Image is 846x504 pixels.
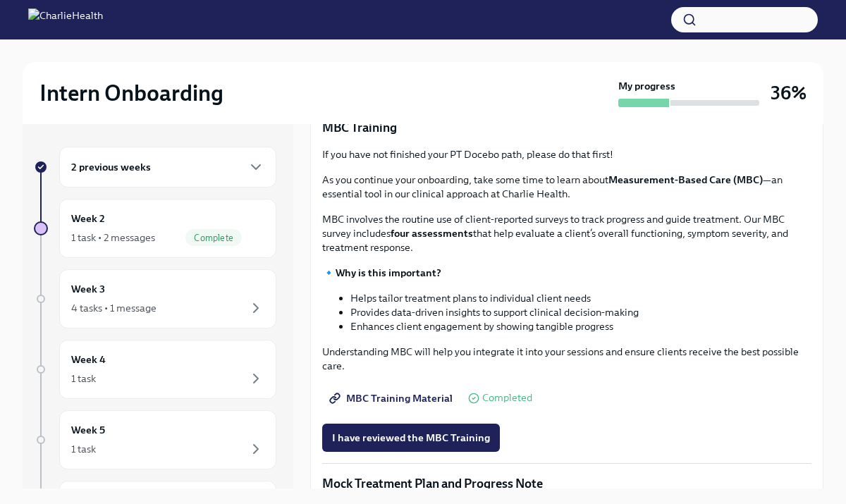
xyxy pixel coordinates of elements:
[71,352,106,367] h6: Week 4
[71,211,105,226] h6: Week 2
[618,79,675,93] strong: My progress
[322,424,500,452] button: I have reviewed the MBC Training
[322,119,811,136] p: MBC Training
[608,173,763,186] strong: Measurement-Based Care (MBC)
[39,79,223,107] h2: Intern Onboarding
[350,291,811,305] li: Helps tailor treatment plans to individual client needs
[350,305,811,319] li: Provides data-driven insights to support clinical decision-making
[332,431,490,445] span: I have reviewed the MBC Training
[34,199,276,258] a: Week 21 task • 2 messagesComplete
[322,384,462,412] a: MBC Training Material
[322,345,811,373] p: Understanding MBC will help you integrate it into your sessions and ensure clients receive the be...
[59,147,276,188] div: 2 previous weeks
[322,173,811,201] p: As you continue your onboarding, take some time to learn about —an essential tool in our clinical...
[350,319,811,333] li: Enhances client engagement by showing tangible progress
[322,475,811,492] p: Mock Treatment Plan and Progress Note
[34,340,276,399] a: Week 41 task
[71,422,105,438] h6: Week 5
[322,266,811,280] p: 🔹
[34,269,276,328] a: Week 34 tasks • 1 message
[71,371,96,386] div: 1 task
[322,212,811,254] p: MBC involves the routine use of client-reported surveys to track progress and guide treatment. Ou...
[28,8,103,31] img: CharlieHealth
[322,147,811,161] p: If you have not finished your PT Docebo path, please do that first!
[71,159,151,175] h6: 2 previous weeks
[185,233,242,243] span: Complete
[71,301,157,315] div: 4 tasks • 1 message
[71,231,155,245] div: 1 task • 2 messages
[771,80,807,106] h3: 36%
[71,281,105,297] h6: Week 3
[391,227,473,240] strong: four assessments
[71,442,96,456] div: 1 task
[34,410,276,469] a: Week 51 task
[336,266,441,279] strong: Why is this important?
[332,391,453,405] span: MBC Training Material
[482,393,532,403] span: Completed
